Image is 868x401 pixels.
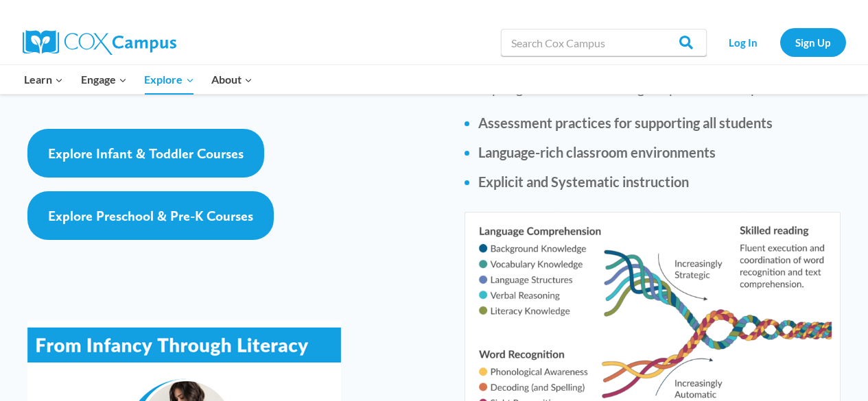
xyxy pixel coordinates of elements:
[136,65,203,94] button: Child menu of Explore
[27,129,264,178] a: Explore Infant & Toddler Courses
[27,191,274,240] a: Explore Preschool & Pre-K Courses
[780,28,846,56] a: Sign Up
[48,145,244,162] span: Explore Infant & Toddler Courses
[23,30,176,55] img: Cox Campus
[714,28,846,56] nav: Secondary Navigation
[16,65,261,94] nav: Primary Navigation
[478,114,773,131] strong: Assessment practices for supporting all students
[202,65,261,94] button: Child menu of About
[16,65,73,94] button: Child menu of Learn
[501,29,707,56] input: Search Cox Campus
[714,28,773,56] a: Log In
[478,144,716,160] strong: Language-rich classroom environments
[48,208,253,224] span: Explore Preschool & Pre-K Courses
[72,65,136,94] button: Child menu of Engage
[478,173,689,190] strong: Explicit and Systematic instruction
